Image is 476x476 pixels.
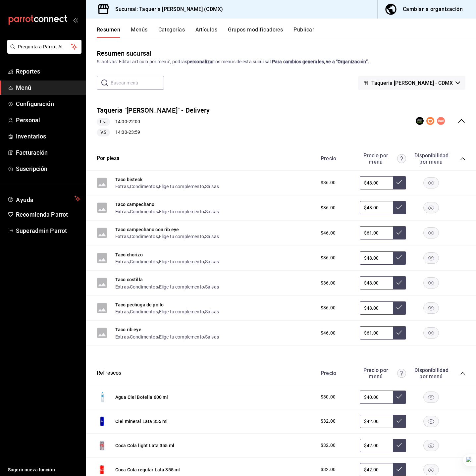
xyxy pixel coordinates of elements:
div: Precio [314,370,356,376]
span: $36.00 [321,179,336,186]
button: Coca Cola light Lata 355 ml [115,442,174,449]
span: $46.00 [321,230,336,237]
strong: Para cambios generales, ve a “Organización”. [272,59,369,64]
button: Taco campechano con rib eye [115,226,179,233]
div: Precio [314,155,356,162]
button: Extras [115,183,129,190]
button: Por pieza [97,155,120,162]
div: Si activas ‘Editar artículo por menú’, podrás los menús de esta sucursal. [97,58,465,65]
button: Elige tu complemento [159,258,204,265]
button: Extras [115,308,129,315]
img: Preview [97,392,107,402]
div: Disponibilidad por menú [414,367,448,380]
span: Recomienda Parrot [16,210,80,219]
span: Personal [16,116,80,125]
button: Elige tu complemento [159,208,204,215]
span: Menú [16,83,80,92]
button: open_drawer_menu [73,17,78,23]
button: Salsas [205,258,219,265]
button: Condimentos [130,183,158,190]
div: , , , [115,258,219,265]
input: Sin ajuste [360,439,393,452]
input: Sin ajuste [360,176,393,189]
span: $36.00 [321,304,336,311]
button: collapse-category-row [460,371,465,376]
div: 14:00 - 22:00 [97,118,210,126]
div: , , , [115,183,219,190]
button: Resumen [97,26,120,38]
span: $46.00 [321,330,336,337]
span: $32.00 [321,466,336,473]
button: Condimentos [130,284,158,290]
button: Extras [115,233,129,240]
span: Configuración [16,99,80,108]
button: Elige tu complemento [159,233,204,240]
input: Sin ajuste [360,201,393,214]
input: Sin ajuste [360,415,393,428]
span: Reportes [16,67,80,76]
h3: Sucursal: Taqueria [PERSON_NAME] (CDMX) [110,5,223,13]
button: Refrescos [97,369,122,377]
span: $36.00 [321,280,336,287]
button: Extras [115,284,129,290]
span: $36.00 [321,254,336,261]
button: Grupos modificadores [228,26,283,38]
button: Condimentos [130,334,158,340]
button: Salsas [205,308,219,315]
span: $30.00 [321,394,336,400]
button: Taco pechuga de pollo [115,301,164,308]
button: Ciel mineral Lata 355 ml [115,418,168,425]
button: Taco chorizo [115,251,143,258]
button: Condimentos [130,208,158,215]
button: Pregunta a Parrot AI [7,40,81,54]
span: $32.00 [321,418,336,425]
button: Taco campechano [115,201,154,208]
div: navigation tabs [97,26,476,38]
input: Sin ajuste [360,251,393,265]
span: Facturación [16,148,80,157]
button: Extras [115,334,129,340]
input: Buscar menú [111,76,164,89]
button: Publicar [293,26,314,38]
button: Taqueria "[PERSON_NAME]" - Delivery [97,106,210,115]
button: Salsas [205,183,219,190]
button: Agua Ciel Botella 600 ml [115,394,168,400]
div: Precio por menú [360,152,406,165]
button: Salsas [205,233,219,240]
div: Cambiar a organización [403,5,463,14]
button: Condimentos [130,258,158,265]
input: Sin ajuste [360,301,393,315]
img: Preview [97,464,107,475]
button: Taqueria [PERSON_NAME] - CDMX [358,76,465,90]
button: Elige tu complemento [159,284,204,290]
span: $32.00 [321,442,336,449]
span: Taqueria [PERSON_NAME] - CDMX [371,80,453,86]
input: Sin ajuste [360,391,393,404]
strong: personalizar [187,59,214,64]
input: Sin ajuste [360,226,393,239]
img: Preview [97,416,107,427]
span: L-J [97,118,109,125]
div: , , , [115,233,219,240]
span: Pregunta a Parrot AI [18,43,71,50]
button: Salsas [205,284,219,290]
span: Sugerir nueva función [8,466,80,473]
button: Coca Cola regular Lata 355 ml [115,466,180,473]
div: Resumen sucursal [97,48,151,58]
span: Superadmin Parrot [16,226,80,235]
div: , , , [115,308,219,315]
button: Condimentos [130,308,158,315]
span: Suscripción [16,164,80,173]
span: Ayuda [16,195,72,203]
button: Salsas [205,208,219,215]
button: Taco costilla [115,276,143,283]
span: $36.00 [321,204,336,211]
div: Precio por menú [360,367,406,380]
button: Taco bisteck [115,176,142,183]
button: Taco rib eye [115,326,141,333]
button: Elige tu complemento [159,334,204,340]
button: collapse-category-row [460,156,465,161]
button: Condimentos [130,233,158,240]
button: Menús [131,26,147,38]
span: V,S [98,129,109,136]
